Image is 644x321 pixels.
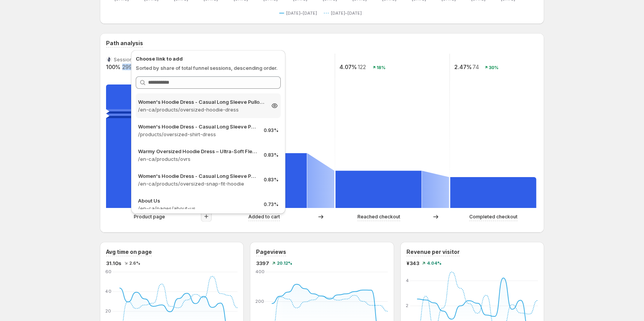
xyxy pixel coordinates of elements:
p: Choose link to add [136,55,281,63]
p: Women's Hoodie Dress - Casual Long Sleeve Pullover Sweatshirt Dress [138,172,258,180]
p: 0.73% [264,201,278,208]
p: 0.93% [264,127,278,133]
text: 4.07% [339,64,357,70]
text: 40 [105,289,111,294]
text: 2996 [122,64,136,70]
span: [DATE]–[DATE] [331,10,362,16]
span: ¥343 [406,259,419,267]
button: [DATE]–[DATE] [324,8,365,18]
text: 122 [358,64,366,70]
h3: Avg time on page [106,248,152,256]
p: Completed checkout [469,213,518,221]
h3: Revenue per visitor [406,248,460,256]
p: 0.83% [264,152,278,158]
p: Reached checkout [357,213,400,221]
button: [DATE]–[DATE] [279,8,320,18]
span: 4.04% [427,261,442,265]
text: 74 [472,64,479,70]
text: 200 [255,299,264,304]
p: /en-ca/products/oversized-snap-fit-hoodie [138,180,258,188]
span: [DATE]–[DATE] [286,10,317,16]
p: /products/oversized-shirt-dress [138,130,258,138]
p: 0.83% [264,177,278,183]
p: /en-ca/pages/about-us [138,204,258,212]
text: 4 [406,278,409,283]
span: 3397 [256,259,269,267]
h3: Pageviews [256,248,286,256]
h3: Path analysis [106,39,143,47]
text: 100% [106,64,120,70]
p: Sorted by share of total funnel sessions, descending order. [136,64,281,72]
text: 20 [105,308,111,314]
text: 18% [377,65,386,70]
p: Women's Hoodie Dress - Casual Long Sleeve Pullover Sweatshirt Dress [138,98,265,106]
span: 20.12% [277,261,292,265]
text: 2.47% [454,64,472,70]
p: Product page [134,213,165,221]
p: Women's Hoodie Dress - Casual Long Sleeve Pullover Sweatshirt Dress [138,123,258,130]
path: Added to cart: 343 [221,153,307,208]
p: /en-ca/products/oversized-hoodie-dress [138,106,265,113]
text: 400 [255,269,265,274]
path: Reached checkout: 122 [335,171,421,208]
text: Sessions [114,57,135,63]
text: 30% [489,65,499,70]
text: 2 [406,303,408,308]
text: 60 [105,269,111,274]
span: 31.10s [106,259,121,267]
p: /en-ca/products/ovrs [138,155,258,163]
span: 2.6% [129,261,140,265]
p: Added to cart [248,213,280,221]
p: About Us [138,197,258,204]
p: Warmy Oversized Hoodie Dress – Ultra-Soft Fleece Sweatshirt Dress for Women (Plus Size S-3XL), Co... [138,147,258,155]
